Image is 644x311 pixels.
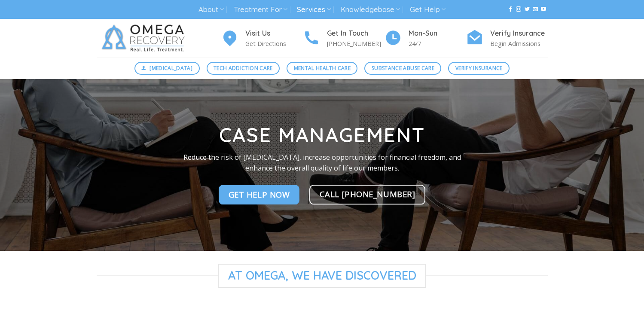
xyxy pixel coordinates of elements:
[207,62,280,75] a: Tech Addiction Care
[297,2,331,18] a: Services
[409,28,466,39] h4: Mon-Sun
[508,6,513,12] a: Follow on Facebook
[455,64,503,72] span: Verify Insurance
[214,64,273,72] span: Tech Addiction Care
[490,28,548,39] h4: Verify Insurance
[525,6,530,12] a: Follow on Twitter
[490,39,548,49] p: Begin Admissions
[234,2,287,18] a: Treatment For
[198,2,224,18] a: About
[219,185,300,204] a: Get Help Now
[245,28,303,39] h4: Visit Us
[97,19,193,58] img: Omega Recovery
[183,152,461,174] p: Reduce the risk of [MEDICAL_DATA], increase opportunities for financial freedom, and enhance the ...
[409,39,466,49] p: 24/7
[219,123,425,148] strong: Case Management
[341,2,400,18] a: Knowledgebase
[372,64,434,72] span: Substance Abuse Care
[320,188,415,200] span: CALL [PHONE_NUMBER]
[245,39,303,49] p: Get Directions
[364,62,441,75] a: Substance Abuse Care
[229,188,290,201] span: Get Help Now
[541,6,546,12] a: Follow on YouTube
[327,39,385,49] p: [PHONE_NUMBER]
[448,62,510,75] a: Verify Insurance
[516,6,521,12] a: Follow on Instagram
[221,28,303,49] a: Visit Us Get Directions
[303,28,385,49] a: Get In Touch [PHONE_NUMBER]
[410,2,446,18] a: Get Help
[287,62,357,75] a: Mental Health Care
[294,64,351,72] span: Mental Health Care
[150,64,192,72] span: [MEDICAL_DATA]
[533,6,538,12] a: Send us an email
[134,62,200,75] a: [MEDICAL_DATA]
[218,264,427,288] span: At Omega, We Have Discovered
[309,185,426,204] a: CALL [PHONE_NUMBER]
[466,28,548,49] a: Verify Insurance Begin Admissions
[327,28,385,39] h4: Get In Touch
